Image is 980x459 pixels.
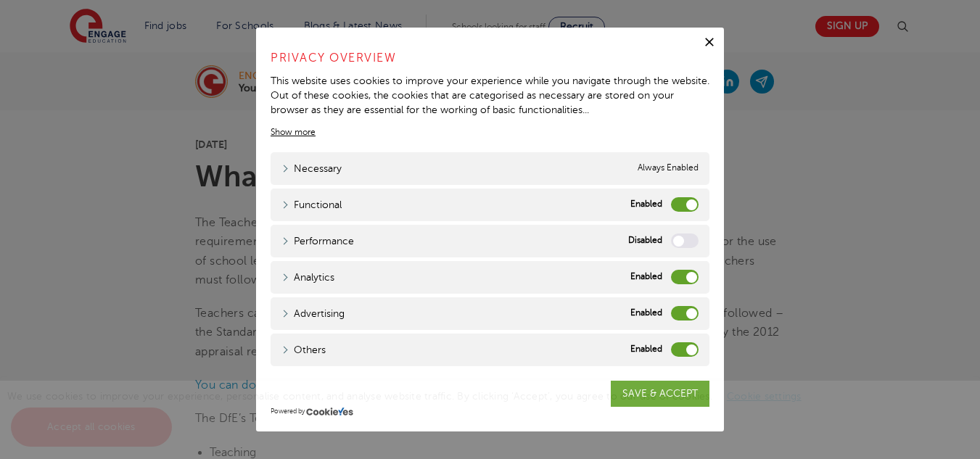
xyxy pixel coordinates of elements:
span: Always Enabled [638,161,699,176]
a: Functional [281,197,342,212]
a: Performance [281,233,354,249]
h4: Privacy Overview [271,49,709,67]
a: Others [281,342,326,357]
a: Advertising [281,306,345,321]
div: This website uses cookies to improve your experience while you navigate through the website. Out ... [271,74,709,117]
a: Accept all cookies [11,408,172,447]
a: Analytics [281,270,334,285]
span: We use cookies to improve your experience, personalise content, and analyse website traffic. By c... [7,391,816,432]
a: Necessary [281,161,342,176]
a: Show more [271,125,316,138]
a: Cookie settings [727,391,802,402]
